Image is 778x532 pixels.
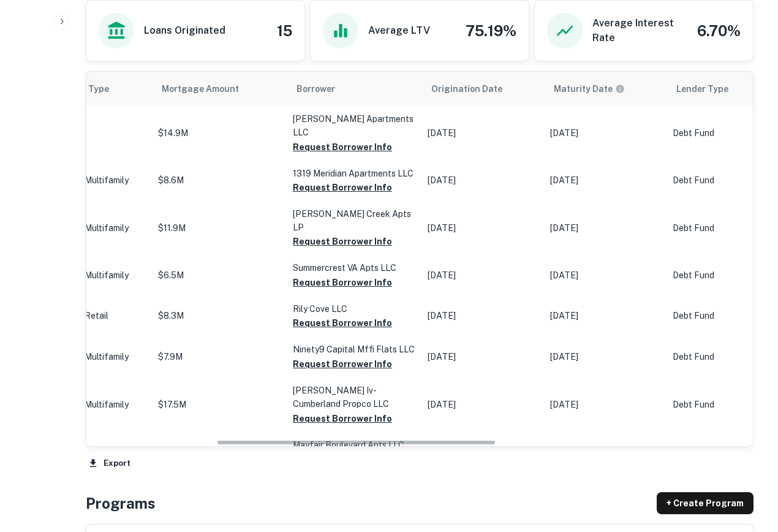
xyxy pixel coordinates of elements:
h4: 15 [277,20,292,42]
p: Debt Fund [673,174,771,187]
button: Request Borrower Info [293,411,392,426]
p: Debt Fund [673,446,771,458]
p: [PERSON_NAME] Apartments LLC [293,112,415,139]
button: Request Borrower Info [293,140,392,154]
p: Multifamily [85,222,146,235]
th: Origination Date [421,72,544,106]
p: Multifamily [85,174,146,187]
p: Multifamily [85,398,146,411]
p: Debt Fund [673,310,771,322]
h4: 6.70% [697,20,741,42]
button: Request Borrower Info [293,316,392,330]
th: Mortgage Amount [152,72,287,106]
p: [DATE] [550,174,660,187]
p: [DATE] [550,310,660,322]
button: Export [86,454,134,473]
p: [DATE] [550,269,660,282]
button: Request Borrower Info [293,275,392,290]
button: Request Borrower Info [293,180,392,195]
span: Type [88,82,109,96]
p: Debt Fund [673,398,771,411]
h4: Programs [86,492,156,514]
p: Debt Fund [673,222,771,235]
button: Request Borrower Info [293,234,392,249]
p: [DATE] [550,446,660,458]
p: Multifamily [85,446,146,458]
p: Mayfair Boulevard Apts LLC [293,438,415,452]
p: Multifamily [85,351,146,363]
h4: 75.19% [466,20,516,42]
p: [DATE] [428,127,538,140]
h6: Maturity Date [554,82,613,96]
p: [DATE] [428,222,538,235]
th: Maturity dates displayed may be estimated. Please contact the lender for the most accurate maturi... [544,72,667,106]
p: $8.3M [158,310,281,322]
h6: Loans Originated [144,23,225,38]
p: Debt Fund [673,351,771,363]
span: Origination Date [431,82,518,96]
p: [DATE] [550,222,660,235]
p: $5.9M [158,446,281,458]
p: [PERSON_NAME] Iv-cumberland Propco LLC [293,384,415,411]
span: Maturity dates displayed may be estimated. Please contact the lender for the most accurate maturi... [554,82,641,96]
p: [DATE] [550,398,660,411]
p: [DATE] [428,351,538,363]
button: Request Borrower Info [293,357,392,371]
p: Ninety9 Capital Mffi Flats LLC [293,343,415,356]
iframe: Chat Widget [717,434,778,493]
th: Borrower [287,72,421,106]
p: $7.9M [158,351,281,363]
p: 1319 Meridian Apartments LLC [293,167,415,180]
p: $17.5M [158,398,281,411]
p: [DATE] [428,446,538,458]
span: Borrower [296,82,335,96]
p: [DATE] [428,398,538,411]
p: Multifamily [85,269,146,282]
p: Debt Fund [673,127,771,140]
p: $14.9M [158,127,281,140]
p: [DATE] [428,174,538,187]
th: Type [78,72,152,106]
p: [DATE] [428,269,538,282]
p: [DATE] [550,127,660,140]
p: $6.5M [158,269,281,282]
span: Lender Type [676,82,728,96]
p: $8.6M [158,174,281,187]
p: Rily Cove LLC [293,302,415,316]
p: Retail [85,310,146,322]
p: [DATE] [550,351,660,363]
div: Maturity dates displayed may be estimated. Please contact the lender for the most accurate maturi... [554,82,625,96]
th: Lender Type [667,72,777,106]
p: [PERSON_NAME] Creek Apts LP [293,207,415,234]
div: scrollable content [86,72,753,446]
a: + Create Program [657,492,753,514]
span: Mortgage Amount [162,82,255,96]
p: Debt Fund [673,269,771,282]
h6: Average LTV [368,23,430,38]
p: $11.9M [158,222,281,235]
h6: Average Interest Rate [592,16,687,45]
p: [DATE] [428,310,538,322]
p: Summercrest VA Apts LLC [293,261,415,275]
